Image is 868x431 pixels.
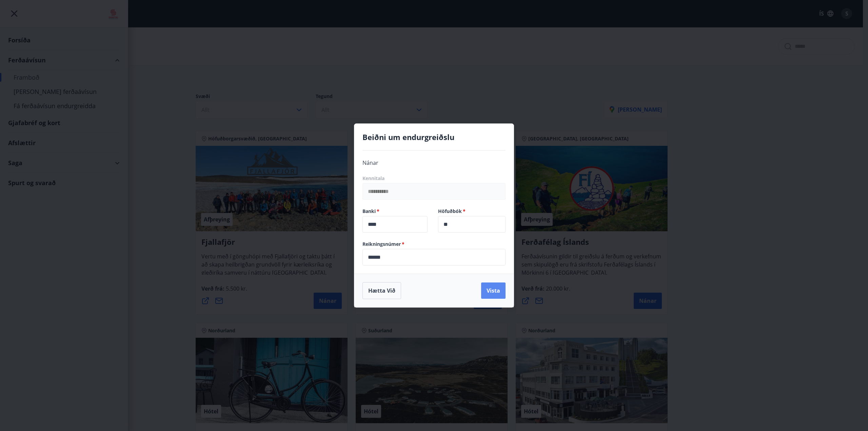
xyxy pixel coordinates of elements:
label: Kennitala [362,175,506,182]
label: Banki [362,208,430,215]
span: Nánar [362,159,378,166]
h4: Beiðni um endurgreiðslu [362,132,506,142]
button: Vista [481,282,506,299]
button: Hætta við [362,282,401,299]
label: Höfuðbók [438,208,506,215]
label: Reikningsnúmer [362,241,506,248]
